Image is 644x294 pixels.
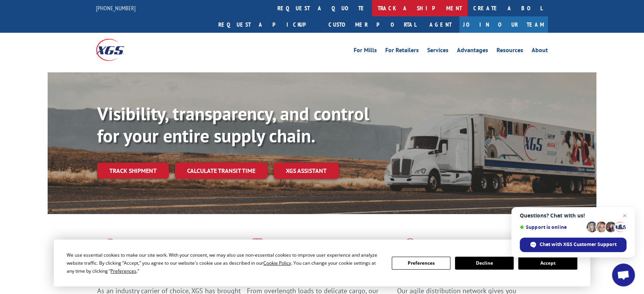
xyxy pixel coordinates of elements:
[520,224,584,230] span: Support is online
[620,211,629,220] span: Close chat
[455,257,514,270] button: Decline
[247,238,265,258] img: xgs-icon-focused-on-flooring-red
[497,47,523,56] a: Resources
[323,16,422,33] a: Customer Portal
[385,47,419,56] a: For Retailers
[520,213,626,219] span: Questions? Chat with us!
[397,238,423,258] img: xgs-icon-flagship-distribution-model-red
[97,238,121,258] img: xgs-icon-total-supply-chain-intelligence-red
[457,47,488,56] a: Advantages
[518,257,577,270] button: Accept
[54,240,590,286] div: Cookie Consent Prompt
[96,4,136,12] a: [PHONE_NUMBER]
[612,264,635,286] div: Open chat
[540,241,617,248] span: Chat with XGS Customer Support
[213,16,323,33] a: Request a pickup
[97,163,169,179] a: Track shipment
[67,251,382,275] div: We use essential cookies to make our site work. With your consent, we may also use non-essential ...
[274,163,339,179] a: XGS ASSISTANT
[111,268,136,274] span: Preferences
[422,16,459,33] a: Agent
[97,102,369,147] b: Visibility, transparency, and control for your entire supply chain.
[263,260,291,266] span: Cookie Policy
[427,47,449,56] a: Services
[392,257,450,270] button: Preferences
[520,238,626,252] div: Chat with XGS Customer Support
[459,16,548,33] a: Join Our Team
[175,163,268,179] a: Calculate transit time
[532,47,548,56] a: About
[354,47,377,56] a: For Mills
